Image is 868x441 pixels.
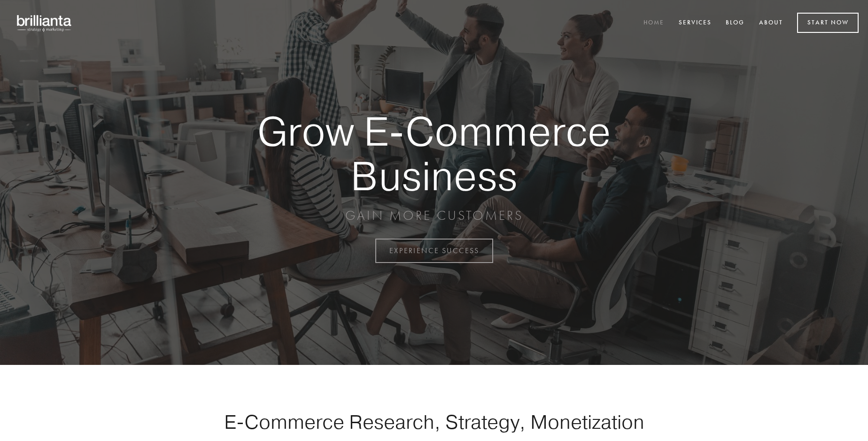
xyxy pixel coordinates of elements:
a: Start Now [797,13,859,33]
a: About [753,15,789,31]
a: Blog [720,15,751,31]
img: brillianta - research, strategy, marketing [9,9,80,37]
h1: E-Commerce Research, Strategy, Monetization [194,410,674,433]
p: GAIN MORE CUSTOMERS [225,207,643,224]
a: Home [637,15,670,31]
strong: Grow E-Commerce Business [225,109,643,198]
a: Services [673,15,718,31]
a: EXPERIENCE SUCCESS [375,239,493,263]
